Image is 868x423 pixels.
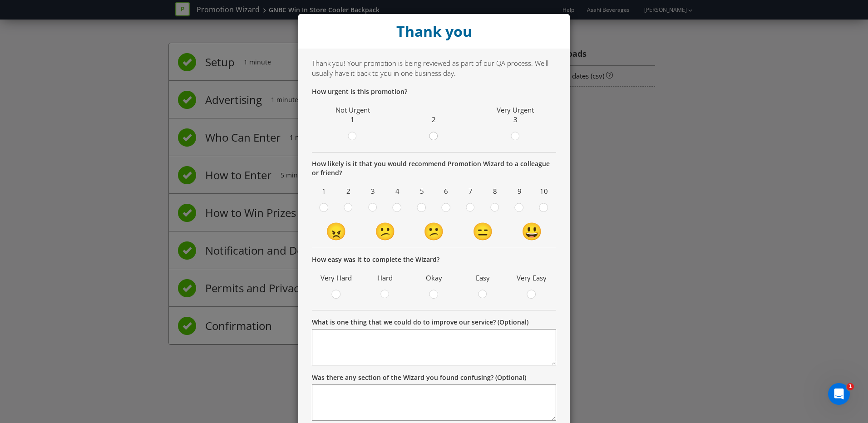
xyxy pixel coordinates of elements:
span: 6 [436,184,456,198]
td: 😕 [409,219,459,243]
p: How likely is it that you would recommend Promotion Wizard to a colleague or friend? [312,159,556,177]
span: 2 [432,115,436,124]
strong: Thank you [396,21,472,41]
label: What is one thing that we could do to improve our service? (Optional) [312,318,528,327]
span: 3 [513,115,518,124]
span: 3 [363,184,383,198]
span: 10 [534,184,554,198]
span: 9 [509,184,529,198]
span: 2 [339,184,359,198]
span: 1 [350,115,355,124]
span: Easy [463,271,503,285]
span: Very Easy [512,271,552,285]
span: Not Urgent [335,105,370,114]
div: Close [298,14,570,49]
span: Very Urgent [497,105,534,114]
span: 4 [387,184,407,198]
span: Very Hard [316,271,356,285]
td: 😠 [312,219,361,243]
span: 5 [412,184,432,198]
p: How urgent is this promotion? [312,87,556,96]
span: 7 [461,184,481,198]
span: Hard [365,271,405,285]
span: 1 [314,184,334,198]
span: 8 [485,184,505,198]
td: 😕 [361,219,410,243]
span: Thank you! Your promotion is being reviewed as part of our QA process. We'll usually have it back... [312,59,548,77]
td: 😃 [507,219,556,243]
label: Was there any section of the Wizard you found confusing? (Optional) [312,373,526,382]
td: 😑 [459,219,508,243]
p: How easy was it to complete the Wizard? [312,255,556,264]
span: Okay [414,271,454,285]
iframe: Intercom live chat [828,383,850,405]
span: 1 [847,383,854,390]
